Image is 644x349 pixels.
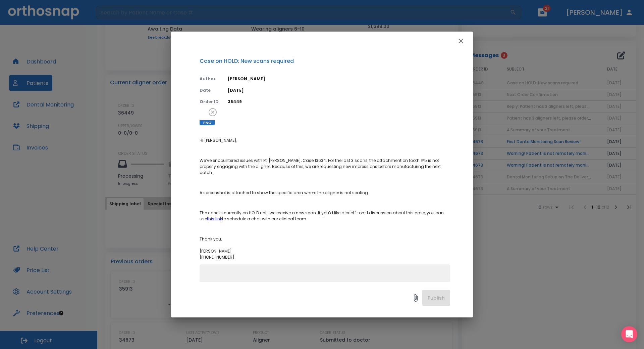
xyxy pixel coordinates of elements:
p: The case is currently on HOLD until we receive a new scan. If you’d like a brief 1-on-1 discussio... [200,210,450,222]
p: [PERSON_NAME] [228,76,450,82]
p: 36449 [228,99,450,105]
p: A screenshot is attached to show the specific area where the aligner is not seating. [200,190,450,196]
p: [DATE] [228,87,450,93]
span: PNG [200,120,215,125]
p: Hi [PERSON_NAME], [200,137,450,143]
p: Thank you, [PERSON_NAME] [PHONE_NUMBER] [200,236,450,260]
p: We’ve encountered issues with Pt. [PERSON_NAME], Case 13634. For the last 3 scans, the attachment... [200,158,450,176]
p: Author [200,76,220,82]
a: this link [207,216,222,222]
p: Date [200,87,220,93]
div: Open Intercom Messenger [621,326,637,342]
p: Case on HOLD: New scans required [200,57,450,65]
p: Order ID [200,99,220,105]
